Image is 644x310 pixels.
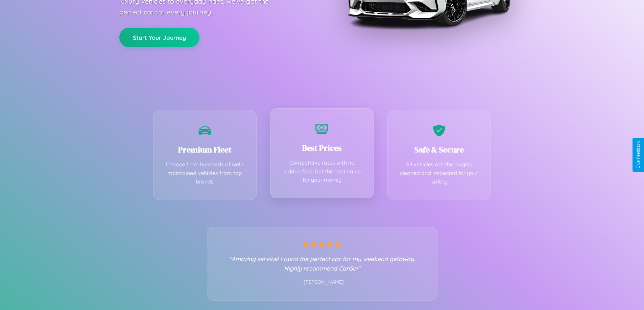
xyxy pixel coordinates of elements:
button: Start Your Journey [119,28,199,47]
p: "Amazing service! Found the perfect car for my weekend getaway. Highly recommend CarGo!" [221,254,424,273]
p: All vehicles are thoroughly cleaned and inspected for your safety [398,160,481,186]
p: - [PERSON_NAME] [221,278,424,287]
h3: Safe & Secure [398,144,481,155]
p: Choose from hundreds of well-maintained vehicles from top brands [164,160,246,186]
h3: Best Prices [281,142,363,153]
p: Competitive rates with no hidden fees. Get the best value for your money [281,159,363,185]
div: Give Feedback [636,141,641,169]
h3: Premium Fleet [164,144,246,155]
